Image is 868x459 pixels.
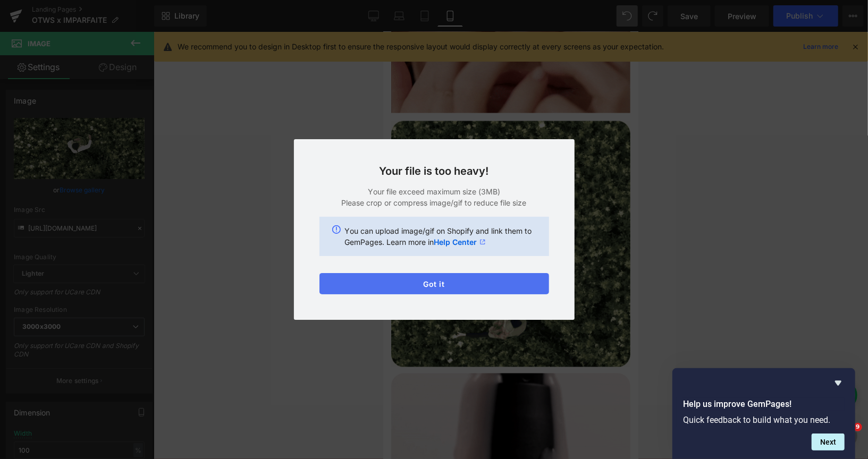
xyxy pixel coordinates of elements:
[319,165,549,177] h3: Your file is too heavy!
[345,225,536,248] p: You can upload image/gif on Shopify and link them to GemPages. Learn more in
[319,186,549,197] p: Your file exceed maximum size (3MB)
[683,398,845,411] h2: Help us improve GemPages!
[854,423,862,431] span: 9
[812,433,845,450] button: Next question
[832,377,845,389] button: Hide survey
[683,415,845,425] p: Quick feedback to build what you need.
[319,197,549,208] p: Please crop or compress image/gif to reduce file size
[434,236,486,248] a: Help Center
[683,377,845,450] div: Help us improve GemPages!
[319,273,549,294] button: Got it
